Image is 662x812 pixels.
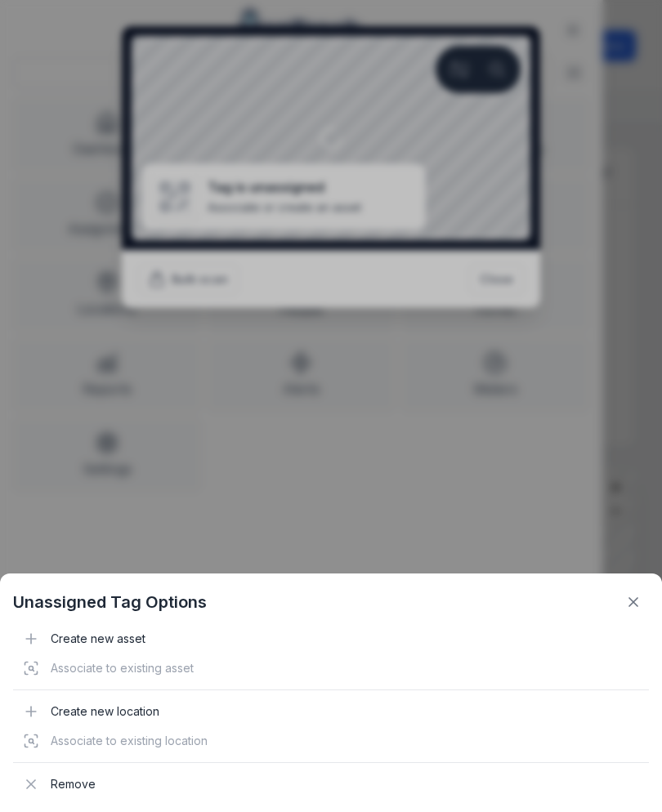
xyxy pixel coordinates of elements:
div: Associate to existing location [13,726,649,756]
div: Create new location [13,697,649,726]
div: Associate to existing asset [13,654,649,683]
div: Create new asset [13,624,649,654]
strong: Unassigned Tag Options [13,591,207,613]
div: Remove [13,770,649,799]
